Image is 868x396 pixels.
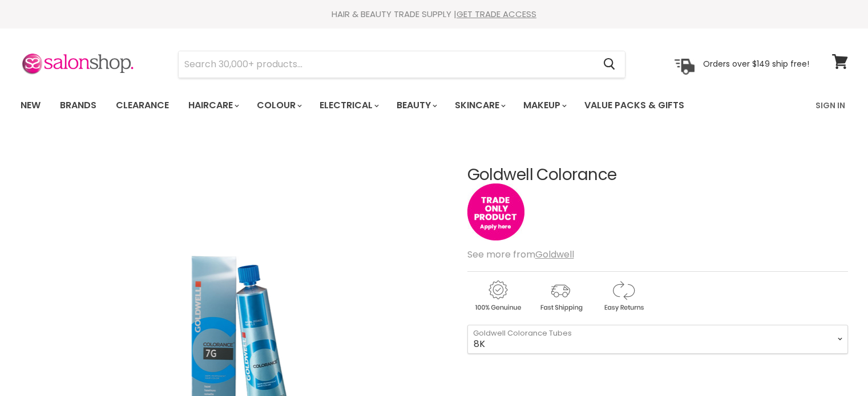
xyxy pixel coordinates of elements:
[311,93,386,117] a: Electrical
[595,51,625,77] button: Search
[576,93,693,117] a: Value Packs & Gifts
[51,93,105,117] a: Brands
[248,93,309,117] a: Colour
[12,89,751,122] ul: Main menu
[178,51,625,78] form: Product
[535,248,574,261] a: Goldwell
[467,248,574,261] span: See more from
[107,93,177,117] a: Clearance
[809,93,852,117] a: Sign In
[446,93,512,117] a: Skincare
[388,93,444,117] a: Beauty
[180,93,246,117] a: Haircare
[593,279,653,313] img: returns.gif
[467,183,524,240] img: tradeonly_small.jpg
[179,51,595,77] input: Search
[467,279,528,313] img: genuine.gif
[703,59,809,69] p: Orders over $149 ship free!
[515,93,574,117] a: Makeup
[811,342,857,385] iframe: Gorgias live chat messenger
[457,8,536,20] a: GET TRADE ACCESS
[6,89,862,122] nav: Main
[6,9,862,20] div: HAIR & BEAUTY TRADE SUPPLY |
[467,166,848,184] h1: Goldwell Colorance
[12,93,49,117] a: New
[530,279,591,313] img: shipping.gif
